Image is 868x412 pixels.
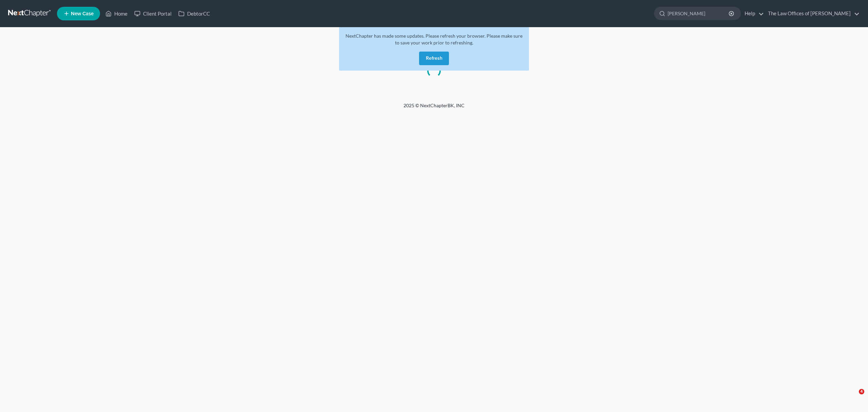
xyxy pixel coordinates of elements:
[71,11,94,16] span: New Case
[346,33,522,45] span: NextChapter has made some updates. Please refresh your browser. Please make sure to save your wor...
[175,7,213,20] a: DebtorCC
[859,389,864,394] span: 4
[419,52,449,65] button: Refresh
[765,7,860,20] a: The Law Offices of [PERSON_NAME]
[102,7,131,20] a: Home
[741,7,764,20] a: Help
[131,7,175,20] a: Client Portal
[845,389,861,405] iframe: Intercom live chat
[8,52,860,59] p: Please wait...
[668,7,730,20] input: Search by name...
[241,102,627,114] div: 2025 © NextChapterBK, INC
